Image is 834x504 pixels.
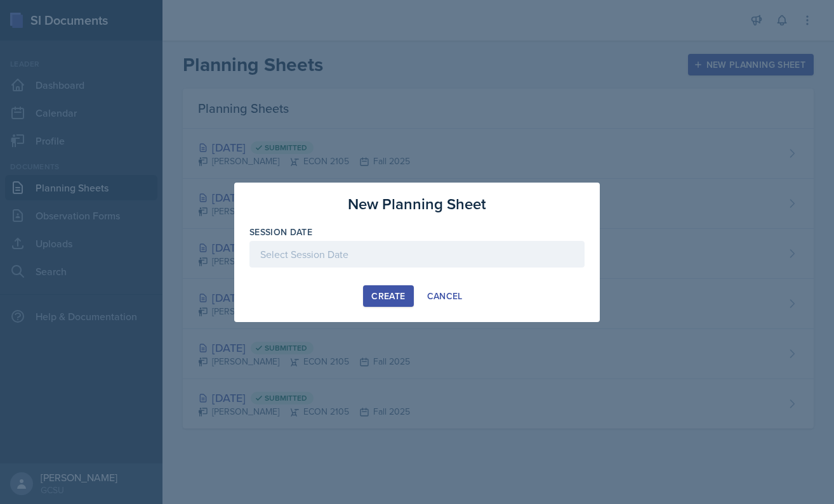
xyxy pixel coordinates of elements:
div: Cancel [427,291,463,301]
button: Create [363,285,413,307]
h3: New Planning Sheet [348,193,486,216]
button: Cancel [419,285,471,307]
div: Create [371,291,405,301]
label: Session Date [249,226,312,238]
